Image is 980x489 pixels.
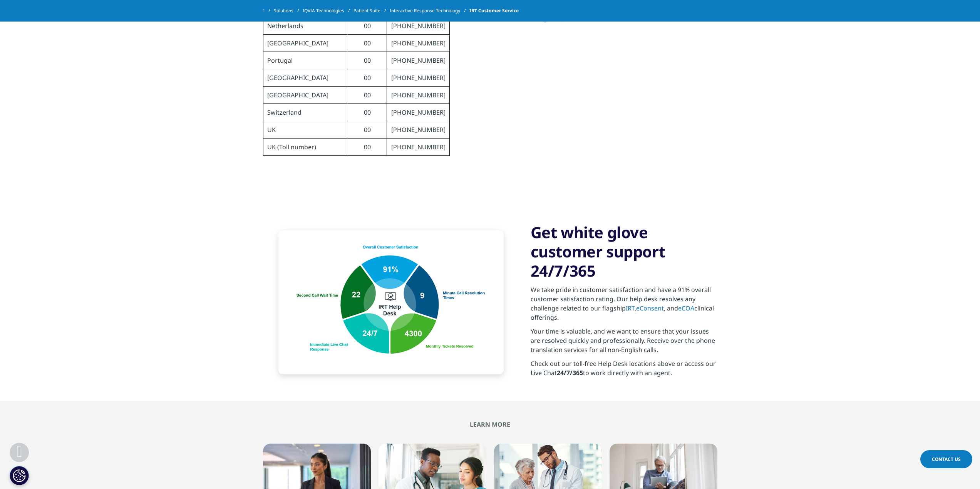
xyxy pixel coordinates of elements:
td: 00 [348,121,387,139]
td: [GEOGRAPHIC_DATA] [263,69,348,87]
a: Contact Us [920,450,972,468]
td: Netherlands [263,17,348,35]
a: eConsent [636,304,664,312]
a: Solutions [274,4,303,18]
td: 00 [348,17,387,35]
td: [PHONE_NUMBER] [387,69,449,87]
td: [PHONE_NUMBER] [387,87,449,104]
td: [GEOGRAPHIC_DATA] [263,35,348,52]
td: Portugal [263,52,348,69]
a: eCOA [678,304,694,312]
td: 00 [348,104,387,121]
p: Your time is valuable, and we want to ensure that your issues are resolved quickly and profession... [531,327,717,359]
td: [PHONE_NUMBER] [387,121,449,139]
a: IQVIA Technologies [303,4,353,18]
td: [PHONE_NUMBER] [387,35,449,52]
td: UK [263,121,348,139]
p: Check out our toll-free Help Desk locations above or access our Live Chat to work directly with a... [531,359,717,382]
td: 00 [348,52,387,69]
span: IRT Customer Service [469,4,519,18]
p: We take pride in customer satisfaction and have a 91% overall customer satisfaction rating. Our h... [531,285,717,327]
h2: Learn More [263,421,717,428]
td: 00 [348,139,387,156]
strong: 24/7/365 [557,369,583,377]
td: UK (Toll number) [263,139,348,156]
td: 00 [348,69,387,87]
button: Cookies Settings [10,466,29,485]
a: IRT [626,304,635,312]
td: [PHONE_NUMBER] [387,139,449,156]
td: [PHONE_NUMBER] [387,104,449,121]
td: 00 [348,87,387,104]
td: [PHONE_NUMBER] [387,52,449,69]
td: [PHONE_NUMBER] [387,17,449,35]
span: Contact Us [932,456,961,462]
a: Interactive Response Technology [390,4,469,18]
td: 00 [348,35,387,52]
a: Patient Suite [353,4,390,18]
h3: Get white glove customer support 24/7/365 [531,223,717,280]
td: [GEOGRAPHIC_DATA] [263,87,348,104]
td: Switzerland [263,104,348,121]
